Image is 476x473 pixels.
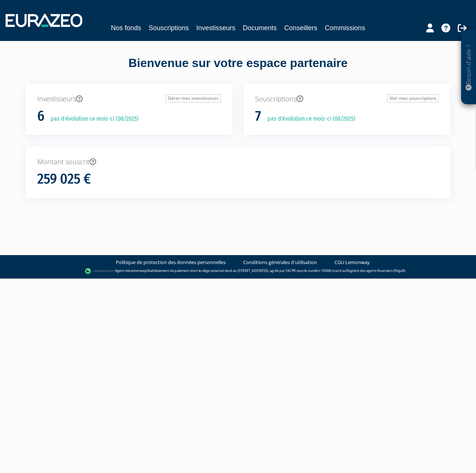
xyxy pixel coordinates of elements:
p: Montant souscrit [37,157,439,167]
p: pas d'évolution ce mois-ci (08/2025) [262,115,355,123]
a: Conseillers [284,23,317,33]
p: Investisseurs [37,94,221,104]
img: logo-lemonway.png [85,267,114,275]
a: CGU Lemonway [334,259,370,266]
a: Souscriptions [149,23,189,33]
div: - Agent de (établissement de paiement dont le siège social est situé au [STREET_ADDRESS], agréé p... [7,267,469,275]
a: Gérer mes investisseurs [166,94,221,102]
a: Commissions [325,23,365,33]
a: Documents [243,23,277,33]
p: Besoin d'aide ? [464,34,473,101]
a: Voir mes souscriptions [387,94,439,102]
h1: 6 [37,108,44,124]
a: Politique de protection des données personnelles [116,259,226,266]
img: 1732889491-logotype_eurazeo_blanc_rvb.png [6,14,82,27]
a: Conditions générales d'utilisation [243,259,317,266]
a: Nos fonds [111,23,141,33]
div: Bienvenue sur votre espace partenaire [20,55,456,84]
h1: 259 025 € [37,171,91,187]
a: Lemonway [129,268,146,273]
p: Souscriptions [255,94,439,104]
h1: 7 [255,108,261,124]
a: Registre des agents financiers (Regafi) [346,268,405,273]
a: Investisseurs [196,23,235,33]
p: pas d'évolution ce mois-ci (08/2025) [45,115,139,123]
